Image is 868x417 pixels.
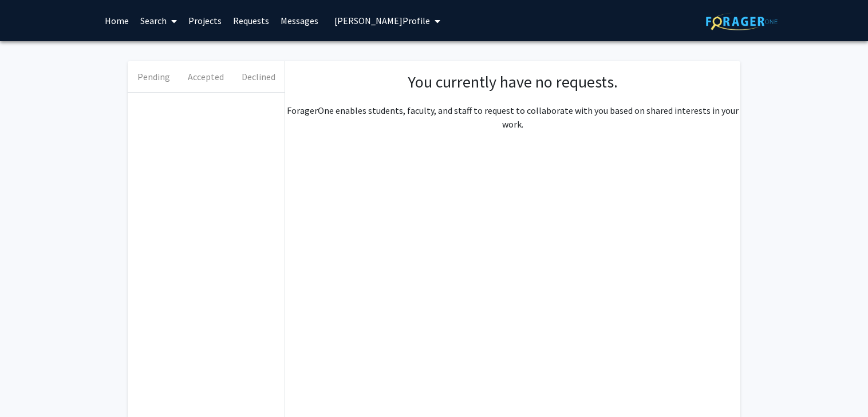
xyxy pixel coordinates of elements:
h1: You currently have no requests. [297,73,729,92]
a: Search [135,1,183,41]
p: ForagerOne enables students, faculty, and staff to request to collaborate with you based on share... [285,104,740,131]
button: Declined [232,61,285,92]
a: Requests [227,1,275,41]
img: ForagerOne Logo [706,13,778,30]
button: Accepted [180,61,232,92]
a: Messages [275,1,324,41]
button: Pending [128,61,180,92]
a: Projects [183,1,227,41]
a: Home [99,1,135,41]
span: [PERSON_NAME] Profile [334,15,430,26]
